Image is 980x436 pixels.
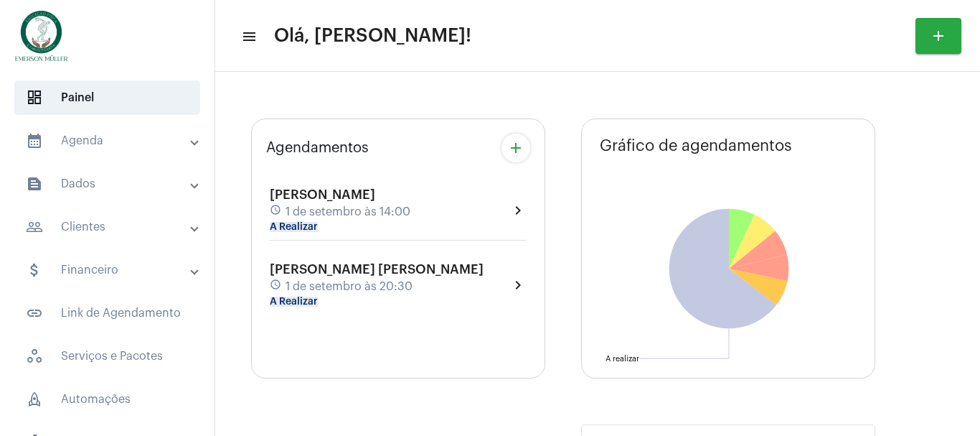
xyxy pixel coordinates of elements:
mat-icon: chevron_right [509,202,527,219]
span: sidenav icon [26,391,43,408]
mat-icon: sidenav icon [26,132,43,149]
mat-icon: schedule [270,279,283,294]
text: A realizar [606,355,639,363]
mat-icon: sidenav icon [26,218,43,236]
mat-panel-title: Financeiro [26,261,192,279]
mat-expansion-panel-header: sidenav iconDados [9,167,215,201]
mat-icon: chevron_right [509,277,527,294]
span: Agendamentos [266,140,369,156]
span: Automações [14,382,200,417]
span: sidenav icon [26,89,43,106]
span: [PERSON_NAME] [270,188,375,201]
span: 1 de setembro às 20:30 [286,280,413,293]
span: Painel [14,80,200,115]
mat-expansion-panel-header: sidenav iconClientes [9,210,215,244]
span: Link de Agendamento [14,296,200,330]
mat-icon: add [507,139,524,157]
mat-icon: schedule [270,204,283,220]
mat-icon: sidenav icon [26,305,43,322]
mat-chip: A Realizar [270,297,318,307]
span: Olá, [PERSON_NAME]! [274,24,471,47]
mat-icon: sidenav icon [26,261,43,279]
mat-icon: sidenav icon [26,175,43,193]
mat-expansion-panel-header: sidenav iconAgenda [9,124,215,158]
mat-icon: add [930,27,947,45]
mat-panel-title: Dados [26,175,192,193]
span: 1 de setembro às 14:00 [286,205,410,218]
span: [PERSON_NAME] [PERSON_NAME] [270,263,484,276]
span: Gráfico de agendamentos [600,137,792,154]
span: Serviços e Pacotes [14,339,200,374]
mat-icon: sidenav icon [241,28,255,45]
mat-expansion-panel-header: sidenav iconFinanceiro [9,253,215,287]
mat-panel-title: Agenda [26,132,192,149]
img: 9d32caf5-495d-7087-b57b-f134ef8504d1.png [11,7,71,65]
span: sidenav icon [26,348,43,365]
mat-panel-title: Clientes [26,218,192,236]
mat-chip: A Realizar [270,222,318,232]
